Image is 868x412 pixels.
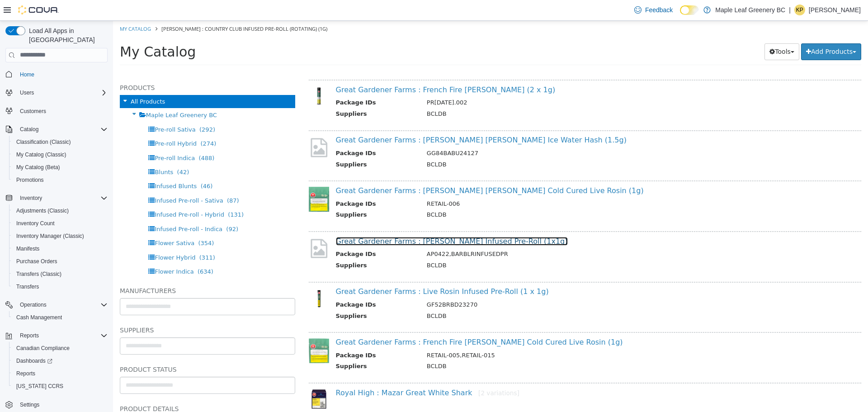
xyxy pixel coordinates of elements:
[196,267,216,288] img: 150
[85,247,100,254] span: (634)
[16,220,55,227] span: Inventory Count
[9,174,111,186] button: Promotions
[42,233,82,240] span: Flower Hybrid
[809,5,861,15] p: [PERSON_NAME]
[64,148,76,155] span: (42)
[223,317,510,326] a: Great Gardener Farms : French Fire [PERSON_NAME] Cold Cured Live Rosin (1g)
[13,368,39,379] a: Reports
[715,5,785,15] p: Maple Leaf Greenery BC
[9,280,111,293] button: Transfers
[9,255,111,268] button: Purchase Orders
[16,399,43,410] a: Settings
[16,207,69,214] span: Adjustments (Classic)
[307,89,728,100] td: BCLDB
[13,137,75,147] a: Classification (Classic)
[9,268,111,280] button: Transfers (Classic)
[223,368,406,376] a: Royal High : Mazar Great White Shark[2 variations]
[223,179,307,190] th: Package IDs
[223,139,307,151] th: Suppliers
[7,5,38,11] a: My Catalog
[9,367,111,380] button: Reports
[13,355,56,366] a: Dashboards
[223,65,443,73] a: Great Gardener Farms : French Fire [PERSON_NAME] (2 x 1g)
[16,314,62,321] span: Cash Management
[16,87,108,98] span: Users
[307,279,728,291] td: GF52BRBD23270
[307,179,728,190] td: RETAIL-006
[307,139,728,151] td: BCLDB
[42,148,60,155] span: Blunts
[9,204,111,217] button: Adjustments (Classic)
[196,368,216,388] img: 150
[13,231,108,242] span: Inventory Manager (Classic)
[16,176,44,184] span: Promotions
[2,104,111,118] button: Customers
[114,176,126,183] span: (87)
[16,193,46,204] button: Inventory
[16,124,42,135] button: Catalog
[42,162,84,169] span: Infused Blunts
[196,116,216,138] img: missing-image.png
[20,71,34,78] span: Home
[20,194,42,202] span: Inventory
[196,217,216,239] img: missing-image.png
[42,176,110,183] span: Infused Pre-roll - Sativa
[7,265,182,275] h5: Manufacturers
[13,231,88,242] a: Inventory Manager (Classic)
[680,15,680,15] span: Dark Mode
[16,270,61,278] span: Transfers (Classic)
[223,266,436,275] a: Great Gardener Farms : Live Rosin Infused Pre-Roll (1 x 1g)
[223,330,307,341] th: Package IDs
[13,205,72,216] a: Adjustments (Classic)
[9,242,111,255] button: Manifests
[307,240,728,251] td: BCLDB
[9,230,111,242] button: Inventory Manager (Classic)
[13,381,67,392] a: [US_STATE] CCRS
[87,119,103,126] span: (274)
[13,137,108,147] span: Classification (Classic)
[25,26,108,44] span: Load All Apps in [GEOGRAPHIC_DATA]
[13,175,108,185] span: Promotions
[20,332,39,339] span: Reports
[16,124,108,135] span: Catalog
[16,151,66,158] span: My Catalog (Classic)
[9,311,111,324] button: Cash Management
[113,205,125,212] span: (92)
[13,162,108,173] span: My Catalog (Beta)
[16,345,70,352] span: Canadian Compliance
[2,68,111,81] button: Home
[16,330,42,341] button: Reports
[20,126,38,133] span: Catalog
[13,355,108,366] span: Dashboards
[13,175,47,185] a: Promotions
[223,291,307,302] th: Suppliers
[20,301,47,308] span: Operations
[16,138,71,146] span: Classification (Classic)
[2,329,111,342] button: Reports
[307,330,728,341] td: RETAIL-005,RETAIL-015
[88,162,100,169] span: (46)
[223,279,307,291] th: Package IDs
[13,218,58,229] a: Inventory Count
[13,256,61,267] a: Purchase Orders
[13,218,108,229] span: Inventory Count
[9,136,111,148] button: Classification (Classic)
[794,5,805,15] div: Krystle Parsons
[13,368,108,379] span: Reports
[13,162,64,173] a: My Catalog (Beta)
[42,247,80,254] span: Flower Indica
[9,217,111,230] button: Inventory Count
[223,341,307,352] th: Suppliers
[307,128,728,139] td: GG84BABU24127
[796,5,803,15] span: KP
[223,128,307,139] th: Package IDs
[85,219,101,226] span: (354)
[16,193,108,204] span: Inventory
[13,343,108,354] span: Canadian Compliance
[16,283,39,290] span: Transfers
[13,149,70,160] a: My Catalog (Classic)
[223,240,307,251] th: Suppliers
[631,1,676,19] a: Feedback
[7,343,182,354] h5: Product Status
[18,5,59,14] img: Cova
